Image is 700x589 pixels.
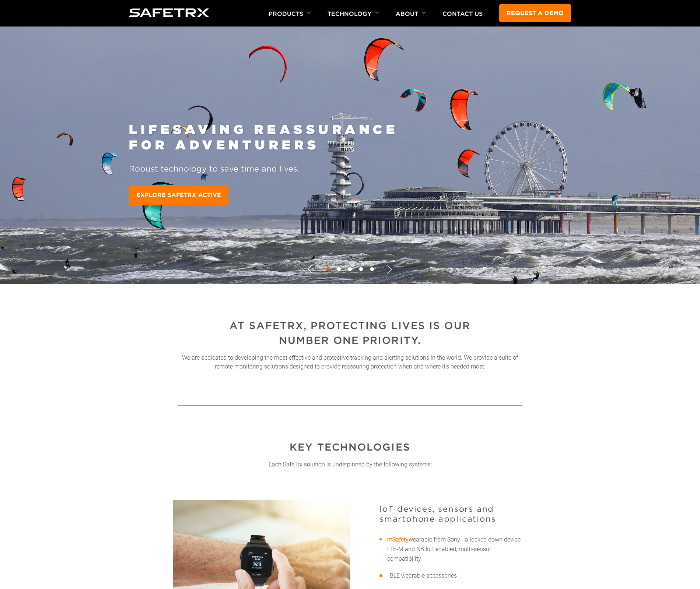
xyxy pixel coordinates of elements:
p: Robust technology to save time and lives. [129,163,571,174]
button: Previous [301,260,319,278]
h1: AT SAFETRX, PROTECTING LIVES IS OUR NUMBER ONE PRIORITY. [228,318,472,348]
button: Next [381,260,399,279]
p: wearable from Sony - a locked down device, LTE-M and NB IoT enabled, multi-sensor compatibility [387,535,523,564]
h2: LIFESAVING REASSURANCE FOR ADVENTURERS [129,122,571,153]
h2: Key Technologies [228,440,472,455]
button: 3 of 5 [346,266,354,273]
img: logo SafeTrx [129,8,209,17]
button: 1 of 5 [324,266,332,273]
p: Technology [328,10,379,27]
button: 2 of 5 [335,266,343,273]
p: About [396,10,426,27]
a: Request a demo [499,4,571,22]
button: 4 of 5 [357,266,365,273]
h3: IoT devices, sensors and smartphone applications [379,504,523,524]
img: arrow icon [307,11,311,14]
button: 5 of 5 [368,266,376,273]
img: arrow icon [422,11,426,14]
a: mSafety [387,536,409,543]
a: EXPLORE SAFETRX ACTIVE [129,185,228,205]
li: BLE wearable accessories [379,571,523,581]
a: Contact Us [442,10,483,17]
img: arrow icon [375,11,379,14]
p: We are dedicated to developing the most effective and protective tracking and alerting solutions ... [178,353,522,371]
p: Products [269,10,311,27]
p: Each SafeTrx solution is underpinned by the following systems: [178,460,522,469]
